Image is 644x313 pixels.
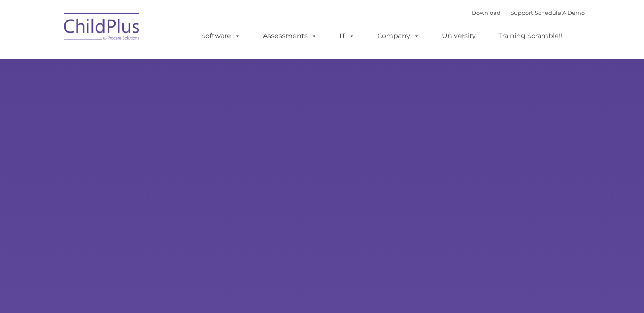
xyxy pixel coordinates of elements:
a: Support [511,9,533,16]
a: Download [472,9,500,16]
a: Training Scramble!! [490,28,571,45]
a: Software [193,28,249,45]
a: IT [331,28,363,45]
img: ChildPlus by Procare Solutions [60,7,144,49]
a: Assessments [254,28,326,45]
font: | [472,9,585,16]
a: Schedule A Demo [535,9,585,16]
a: University [434,28,484,45]
a: Company [369,28,428,45]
